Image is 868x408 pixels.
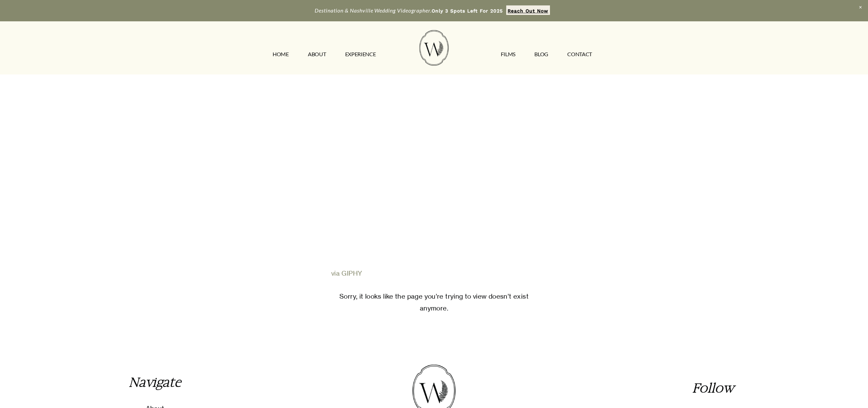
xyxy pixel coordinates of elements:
[308,49,326,60] a: ABOUT
[331,269,362,277] a: via GIPHY
[534,49,548,60] a: Blog
[692,380,733,396] em: Follow
[419,30,449,66] img: Wild Fern Weddings
[501,49,515,60] a: FILMS
[567,49,592,60] a: CONTACT
[506,5,550,15] a: Reach Out Now
[273,49,289,60] a: HOME
[331,291,537,314] p: Sorry, it looks like the page you’re trying to view doesn’t exist anymore.
[129,374,181,390] em: Navigate
[508,8,548,14] strong: Reach Out Now
[345,49,376,60] a: EXPERIENCE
